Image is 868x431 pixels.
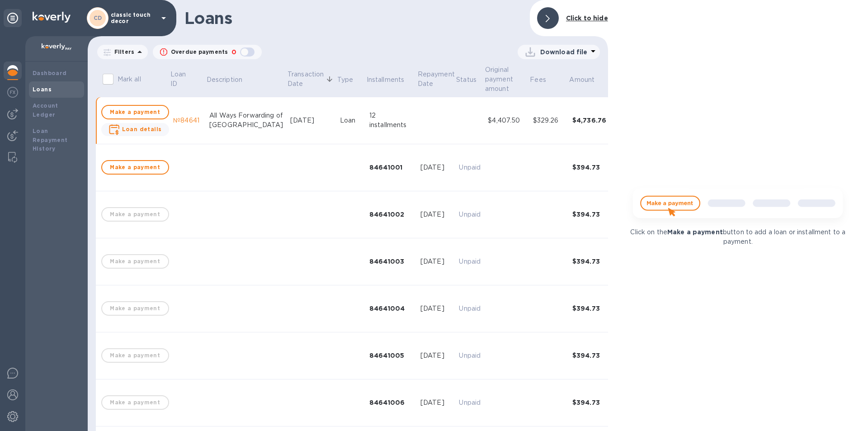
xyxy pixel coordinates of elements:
[572,351,613,360] div: $394.73
[566,14,608,22] b: Click to hide
[101,160,169,175] button: Make a payment
[33,12,71,23] img: Logo
[459,257,481,266] p: Unpaid
[170,70,205,89] span: Loan ID
[369,163,413,172] div: 84641001
[667,228,723,236] b: Make a payment
[337,75,354,85] p: Type
[231,47,236,57] p: 0
[33,128,68,152] b: Loan Repayment History
[488,116,525,125] div: $4,407.50
[418,70,455,89] p: Repayment Date
[170,70,193,89] p: Loan ID
[420,304,452,313] div: [DATE]
[572,210,613,219] div: $394.73
[369,304,413,313] div: 84641004
[340,116,362,125] div: Loan
[367,75,405,85] p: Installments
[101,105,169,119] button: Make a payment
[369,351,413,360] div: 84641005
[572,304,613,313] div: $394.73
[122,126,162,133] b: Loan details
[94,14,102,21] b: CD
[485,65,528,94] span: Original payment amount
[101,123,169,136] button: Loan details
[369,111,413,130] div: 12 installments
[111,12,156,24] p: classic touch decor
[420,163,452,172] div: [DATE]
[572,257,613,266] div: $394.73
[109,162,161,173] span: Make a payment
[171,48,228,56] p: Overdue payments
[7,87,18,98] img: Foreign exchange
[369,398,413,407] div: 84641006
[572,163,613,172] div: $394.73
[290,116,333,125] div: [DATE]
[288,70,335,89] span: Transaction Date
[459,398,481,407] p: Unpaid
[118,75,141,84] p: Mark all
[4,9,22,27] div: Unpin categories
[530,75,546,85] p: Fees
[184,9,523,28] h1: Loans
[420,398,452,407] div: [DATE]
[337,75,365,85] span: Type
[420,257,452,266] div: [DATE]
[153,45,262,59] button: Overdue payments0
[485,65,517,94] p: Original payment amount
[459,163,481,172] p: Unpaid
[625,227,850,246] p: Click on the button to add a loan or installment to a payment.
[420,210,452,219] div: [DATE]
[456,75,476,85] p: Status
[367,75,416,85] span: Installments
[369,257,413,266] div: 84641003
[109,107,161,118] span: Make a payment
[533,116,565,125] div: $329.26
[459,304,481,313] p: Unpaid
[572,116,613,125] div: $4,736.76
[33,86,52,93] b: Loans
[569,75,594,85] p: Amount
[207,75,242,85] p: Description
[459,210,481,219] p: Unpaid
[569,75,606,85] span: Amount
[173,116,202,125] div: №84641
[420,351,452,360] div: [DATE]
[111,48,134,56] p: Filters
[33,102,58,118] b: Account Ledger
[288,70,324,89] p: Transaction Date
[209,111,283,130] div: All Ways Forwarding of [GEOGRAPHIC_DATA]
[369,210,413,219] div: 84641002
[572,398,613,407] div: $394.73
[207,75,254,85] span: Description
[33,70,67,76] b: Dashboard
[459,351,481,360] p: Unpaid
[530,75,558,85] span: Fees
[540,47,588,57] p: Download file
